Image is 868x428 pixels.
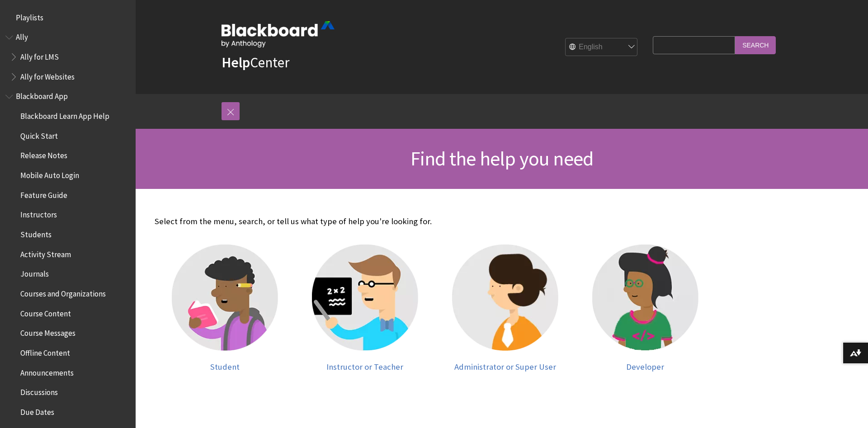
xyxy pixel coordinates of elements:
[210,362,240,372] span: Student
[20,168,79,180] span: Mobile Auto Login
[222,53,250,71] strong: Help
[20,227,52,239] span: Students
[444,245,566,372] a: Administrator Administrator or Super User
[326,362,403,372] span: Instructor or Teacher
[454,362,556,372] span: Administrator or Super User
[20,188,67,200] span: Feature Guide
[626,362,664,372] span: Developer
[222,53,289,71] a: HelpCenter
[20,247,71,259] span: Activity Stream
[20,345,70,357] span: Offline Content
[20,404,54,417] span: Due Dates
[5,10,130,25] nav: Book outline for Playlists
[20,365,74,377] span: Announcements
[20,207,57,220] span: Instructors
[735,36,776,54] input: Search
[155,216,715,227] p: Select from the menu, search, or tell us what type of help you're looking for.
[16,10,43,22] span: Playlists
[16,30,28,42] span: Ally
[5,30,130,85] nav: Book outline for Anthology Ally Help
[20,286,106,298] span: Courses and Organizations
[16,89,68,101] span: Blackboard App
[20,326,75,338] span: Course Messages
[20,108,109,121] span: Blackboard Learn App Help
[566,38,638,56] select: Site Language Selector
[20,385,58,397] span: Discussions
[20,267,49,279] span: Journals
[222,21,335,47] img: Blackboard by Anthology
[20,49,59,61] span: Ally for LMS
[164,245,286,372] a: Student Student
[452,245,558,351] img: Administrator
[304,245,426,372] a: Instructor Instructor or Teacher
[584,245,706,372] a: Developer
[410,146,593,171] span: Find the help you need
[20,69,75,81] span: Ally for Websites
[20,128,58,141] span: Quick Start
[20,148,67,160] span: Release Notes
[20,306,71,318] span: Course Content
[312,245,418,351] img: Instructor
[172,245,278,351] img: Student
